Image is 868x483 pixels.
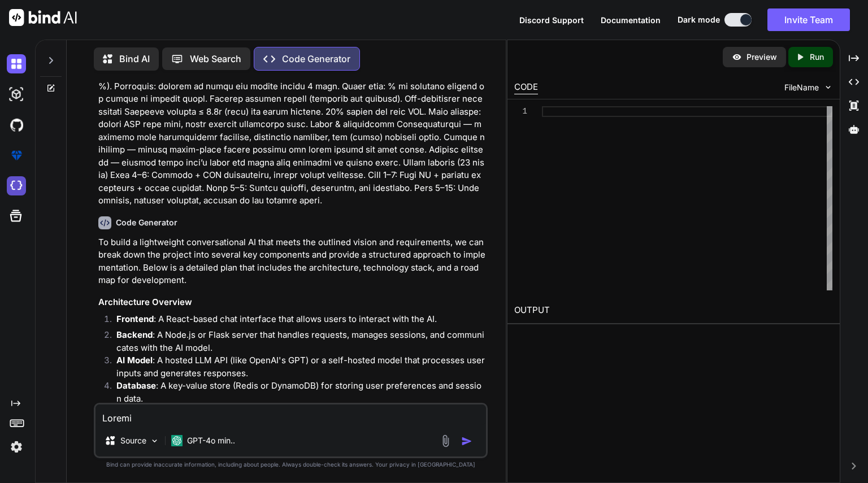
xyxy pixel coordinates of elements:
[116,355,153,365] strong: AI Model
[187,435,235,446] p: GPT-4o min..
[7,437,26,456] img: settings
[7,115,26,134] img: githubDark
[732,52,742,62] img: preview
[823,82,833,92] img: chevron down
[107,380,485,405] li: : A key-value store (Redis or DynamoDB) for storing user preferences and session data.
[116,217,177,228] h6: Code Generator
[601,14,661,26] button: Documentation
[601,15,661,25] span: Documentation
[784,82,819,93] span: FileName
[119,52,150,66] p: Bind AI
[9,9,77,26] img: Bind AI
[519,15,584,25] span: Discord Support
[7,85,26,104] img: darkAi-studio
[7,146,26,165] img: premium
[116,314,154,324] strong: Frontend
[767,8,850,31] button: Invite Team
[116,329,153,340] strong: Backend
[514,106,527,117] div: 1
[150,436,159,446] img: Pick Models
[190,52,241,66] p: Web Search
[120,435,146,446] p: Source
[678,14,720,25] span: Dark mode
[514,81,538,94] div: CODE
[171,435,183,446] img: GPT-4o mini
[107,329,485,354] li: : A Node.js or Flask server that handles requests, manages sessions, and communicates with the AI...
[507,297,840,324] h2: OUTPUT
[747,51,777,63] p: Preview
[439,434,452,447] img: attachment
[519,14,584,26] button: Discord Support
[282,52,350,66] p: Code Generator
[7,54,26,73] img: darkChat
[94,460,488,469] p: Bind can provide inaccurate information, including about people. Always double-check its answers....
[107,313,485,329] li: : A React-based chat interface that allows users to interact with the AI.
[98,236,485,287] p: To build a lightweight conversational AI that meets the outlined vision and requirements, we can ...
[116,380,156,391] strong: Database
[98,296,485,309] h3: Architecture Overview
[810,51,824,63] p: Run
[107,354,485,380] li: : A hosted LLM API (like OpenAI's GPT) or a self-hosted model that processes user inputs and gene...
[7,176,26,195] img: cloudideIcon
[461,436,472,447] img: icon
